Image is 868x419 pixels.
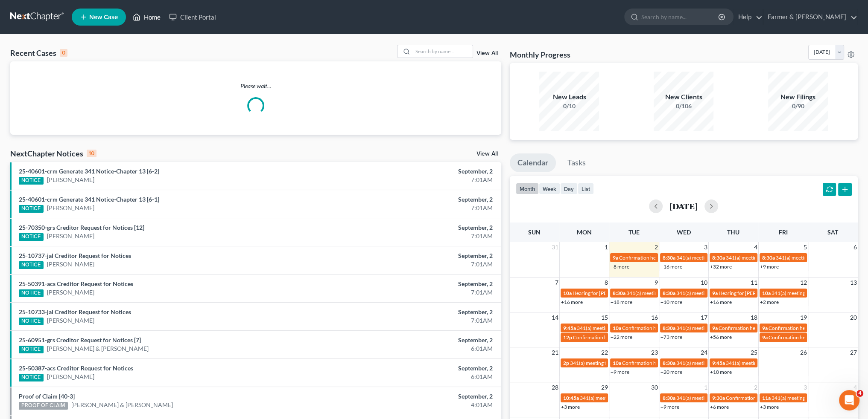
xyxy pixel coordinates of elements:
[726,360,808,366] span: 341(a) meeting for [PERSON_NAME]
[712,360,725,366] span: 9:45a
[710,404,729,410] a: +6 more
[641,9,719,25] input: Search by name...
[340,288,493,297] div: 7:01AM
[660,334,682,340] a: +73 more
[561,299,583,305] a: +16 more
[762,325,768,331] span: 9a
[763,9,857,25] a: Farmer & [PERSON_NAME]
[560,183,578,194] button: day
[799,347,808,358] span: 26
[663,290,675,296] span: 8:30a
[719,290,785,296] span: Hearing for [PERSON_NAME]
[47,232,94,240] a: [PERSON_NAME]
[700,277,708,288] span: 10
[340,401,493,409] div: 4:01AM
[768,102,828,110] div: 0/90
[577,325,659,331] span: 341(a) meeting for [PERSON_NAME]
[19,224,144,231] a: 25-70350-grs Creditor Request for Notices [12]
[19,289,44,297] div: NOTICE
[561,404,580,410] a: +3 more
[10,148,96,159] div: NextChapter Notices
[47,176,94,184] a: [PERSON_NAME]
[663,325,675,331] span: 8:30a
[726,395,823,401] span: Confirmation hearing for [PERSON_NAME]
[340,260,493,269] div: 7:01AM
[750,277,758,288] span: 11
[677,228,691,236] span: Wed
[622,325,719,331] span: Confirmation hearing for [PERSON_NAME]
[340,344,493,353] div: 6:01AM
[799,312,808,323] span: 19
[604,242,609,252] span: 1
[712,325,718,331] span: 9a
[19,318,44,325] div: NOTICE
[539,102,599,110] div: 0/10
[554,277,559,288] span: 7
[19,205,44,213] div: NOTICE
[753,382,758,393] span: 2
[710,299,732,305] a: +16 more
[19,374,44,381] div: NOTICE
[19,233,44,241] div: NOTICE
[660,369,682,375] a: +20 more
[19,252,131,259] a: 25-10737-jal Creditor Request for Notices
[760,263,779,270] a: +9 more
[516,183,539,194] button: month
[753,242,758,252] span: 4
[340,167,493,176] div: September, 2
[727,228,739,236] span: Thu
[663,395,675,401] span: 8:30a
[563,290,572,296] span: 10a
[60,49,67,57] div: 0
[340,223,493,232] div: September, 2
[676,290,759,296] span: 341(a) meeting for [PERSON_NAME]
[769,325,865,331] span: Confirmation hearing for [PERSON_NAME]
[340,176,493,184] div: 7:01AM
[340,373,493,381] div: 6:01AM
[539,92,599,102] div: New Leads
[47,344,149,353] a: [PERSON_NAME] & [PERSON_NAME]
[577,228,592,236] span: Mon
[650,347,659,358] span: 23
[654,102,713,110] div: 0/106
[10,82,501,90] p: Please wait...
[573,290,684,296] span: Hearing for [PERSON_NAME] & [PERSON_NAME]
[762,254,775,261] span: 8:30a
[611,263,629,270] a: +8 more
[760,404,779,410] a: +3 more
[654,92,713,102] div: New Clients
[799,277,808,288] span: 12
[712,290,718,296] span: 9a
[476,151,498,157] a: View All
[578,183,594,194] button: list
[340,204,493,212] div: 7:01AM
[700,312,708,323] span: 17
[676,254,759,261] span: 341(a) meeting for [PERSON_NAME]
[340,364,493,373] div: September, 2
[663,360,675,366] span: 8:30a
[563,334,572,341] span: 12p
[626,290,754,296] span: 341(a) meeting for [PERSON_NAME] & [PERSON_NAME]
[760,299,779,305] a: +2 more
[650,312,659,323] span: 16
[660,263,682,270] a: +16 more
[563,395,579,401] span: 10:45a
[762,334,768,341] span: 9a
[340,195,493,204] div: September, 2
[676,395,759,401] span: 341(a) meeting for [PERSON_NAME]
[654,242,659,252] span: 2
[654,277,659,288] span: 9
[47,316,94,325] a: [PERSON_NAME]
[676,360,759,366] span: 341(a) meeting for [PERSON_NAME]
[710,369,732,375] a: +18 more
[622,360,719,366] span: Confirmation hearing for [PERSON_NAME]
[853,382,858,393] span: 4
[19,177,44,185] div: NOTICE
[19,402,68,410] div: PROOF OF CLAIM
[89,14,118,20] span: New Case
[734,9,763,25] a: Help
[710,334,732,340] a: +56 more
[650,382,659,393] span: 30
[19,346,44,353] div: NOTICE
[71,401,173,409] a: [PERSON_NAME] & [PERSON_NAME]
